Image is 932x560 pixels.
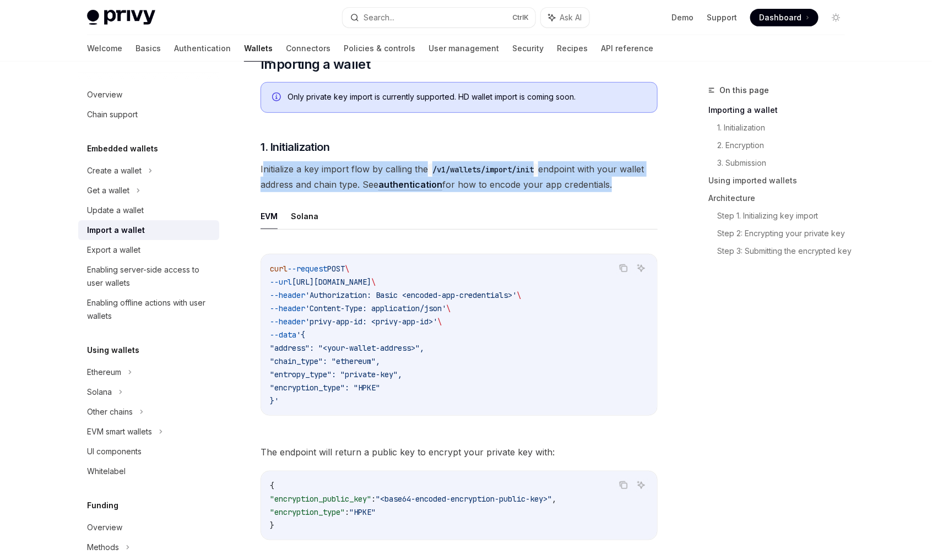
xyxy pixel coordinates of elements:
[87,263,213,290] div: Enabling server-side access to user wallets
[708,172,854,189] a: Using imported wallets
[87,10,155,25] img: light logo
[292,277,371,287] span: [URL][DOMAIN_NAME]
[78,293,219,326] a: Enabling offline actions with user wallets
[344,35,415,62] a: Policies & controls
[270,356,380,366] span: "chain_type": "ethereum",
[270,264,288,274] span: curl
[364,11,394,24] div: Search...
[305,290,517,300] span: 'Authorization: Basic <encoded-app-credentials>'
[87,243,140,257] div: Export a wallet
[707,12,737,23] a: Support
[616,261,631,275] button: Copy the contents from the code block
[552,494,556,504] span: ,
[288,91,646,104] div: Only private key import is currently supported. HD wallet import is coming soon.
[87,204,144,217] div: Update a wallet
[87,35,122,62] a: Welcome
[378,179,442,191] a: authentication
[345,507,349,517] span: :
[349,507,376,517] span: "HPKE"
[261,56,370,73] span: Importing a wallet
[634,261,648,275] button: Ask AI
[244,35,273,62] a: Wallets
[717,225,854,242] a: Step 2: Encrypting your private key
[288,264,327,274] span: --request
[270,494,371,504] span: "encryption_public_key"
[261,139,330,155] span: 1. Initialization
[87,142,158,155] h5: Embedded wallets
[371,494,376,504] span: :
[272,93,283,104] svg: Info
[78,260,219,293] a: Enabling server-side access to user wallets
[78,105,219,124] a: Chain support
[616,478,631,492] button: Copy the contents from the code block
[446,303,451,313] span: \
[261,161,658,192] span: Initialize a key import flow by calling the endpoint with your wallet address and chain type. See...
[87,541,119,554] div: Methods
[291,203,318,229] button: Solana
[634,478,648,492] button: Ask AI
[78,518,219,537] a: Overview
[759,12,801,23] span: Dashboard
[87,521,122,534] div: Overview
[87,184,129,197] div: Get a wallet
[512,13,529,22] span: Ctrl K
[87,445,142,458] div: UI components
[376,494,552,504] span: "<base64-encoded-encryption-public-key>"
[78,442,219,461] a: UI components
[87,296,213,323] div: Enabling offline actions with user wallets
[345,264,349,274] span: \
[136,35,161,62] a: Basics
[78,461,219,481] a: Whitelabel
[343,8,535,28] button: Search...CtrlK
[560,12,582,23] span: Ask AI
[261,444,658,460] span: The endpoint will return a public key to encrypt your private key with:
[87,224,145,237] div: Import a wallet
[87,344,139,357] h5: Using wallets
[261,203,278,229] button: EVM
[305,303,446,313] span: 'Content-Type: application/json'
[87,108,138,121] div: Chain support
[296,330,305,340] span: '{
[87,385,112,399] div: Solana
[327,264,345,274] span: POST
[286,35,330,62] a: Connectors
[87,425,152,438] div: EVM smart wallets
[517,290,521,300] span: \
[174,35,231,62] a: Authentication
[437,317,442,327] span: \
[270,317,305,327] span: --header
[78,220,219,240] a: Import a wallet
[305,317,437,327] span: 'privy-app-id: <privy-app-id>'
[717,119,854,137] a: 1. Initialization
[428,164,538,176] code: /v1/wallets/import/init
[557,35,588,62] a: Recipes
[78,240,219,260] a: Export a wallet
[270,481,274,491] span: {
[601,35,653,62] a: API reference
[87,164,142,177] div: Create a wallet
[671,12,693,23] a: Demo
[827,9,845,26] button: Toggle dark mode
[270,520,274,530] span: }
[717,207,854,225] a: Step 1. Initializing key import
[270,303,305,313] span: --header
[717,154,854,172] a: 3. Submission
[270,343,424,353] span: "address": "<your-wallet-address>",
[708,101,854,119] a: Importing a wallet
[87,88,122,101] div: Overview
[750,9,819,26] a: Dashboard
[87,465,126,478] div: Whitelabel
[270,330,296,340] span: --data
[429,35,499,62] a: User management
[541,8,589,28] button: Ask AI
[708,189,854,207] a: Architecture
[270,383,380,393] span: "encryption_type": "HPKE"
[270,369,402,379] span: "entropy_type": "private-key",
[78,200,219,220] a: Update a wallet
[512,35,544,62] a: Security
[270,277,292,287] span: --url
[270,396,279,406] span: }'
[717,137,854,154] a: 2. Encryption
[270,507,345,517] span: "encryption_type"
[719,84,769,97] span: On this page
